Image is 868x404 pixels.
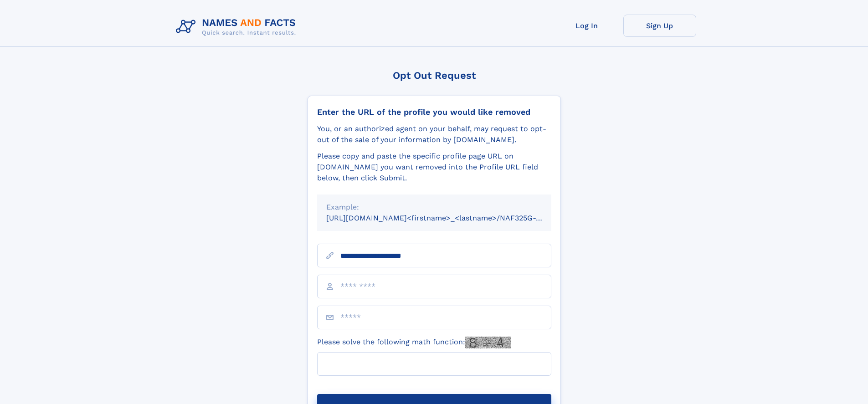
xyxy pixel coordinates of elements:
div: Example: [326,202,542,213]
a: Log In [550,15,623,37]
div: Please copy and paste the specific profile page URL on [DOMAIN_NAME] you want removed into the Pr... [317,151,551,184]
div: Enter the URL of the profile you would like removed [317,107,551,117]
img: Logo Names and Facts [172,15,303,39]
div: You, or an authorized agent on your behalf, may request to opt-out of the sale of your informatio... [317,123,551,145]
small: [URL][DOMAIN_NAME]<firstname>_<lastname>/NAF325G-xxxxxxxx [326,214,569,222]
a: Sign Up [623,15,696,37]
div: Opt Out Request [308,70,561,81]
label: Please solve the following math function: [317,337,511,348]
